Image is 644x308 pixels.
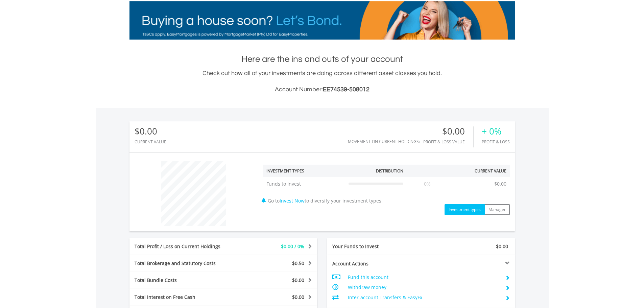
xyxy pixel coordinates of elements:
span: $0.50 [292,260,304,266]
td: $0.00 [491,177,510,191]
td: Withdraw money [348,282,500,292]
img: EasyMortage Promotion Banner [129,1,515,40]
div: Distribution [376,168,403,174]
div: Total Bundle Costs [129,277,239,284]
div: CURRENT VALUE [135,140,166,144]
td: Funds to Invest [263,177,345,191]
div: Go to to diversify your investment types. [258,158,515,215]
div: Profit & Loss Value [423,140,473,144]
span: EE74539-508012 [323,86,369,93]
div: Check out how all of your investments are doing across different asset classes you hold. [129,69,515,94]
h3: Account Number: [129,85,515,94]
td: Inter-account Transfers & EasyFx [348,292,500,303]
span: $0.00 [292,277,304,283]
span: $0.00 [496,243,508,250]
div: Total Profit / Loss on Current Holdings [129,243,239,250]
div: Your Funds to Invest [327,243,421,250]
a: Invest Now [280,197,305,204]
td: Fund this account [348,272,500,282]
th: Investment Types [263,165,345,177]
span: $0.00 / 0% [281,243,304,250]
h1: Here are the ins and outs of your account [129,53,515,65]
div: $0.00 [423,126,473,136]
div: Profit & Loss [482,140,510,144]
div: $0.00 [135,126,166,136]
th: Current Value [448,165,510,177]
div: Movement on Current Holdings: [348,139,420,144]
div: Account Actions [327,260,421,267]
td: 0% [407,177,448,191]
button: Investment types [445,204,485,215]
div: + 0% [482,126,510,136]
div: Total Interest on Free Cash [129,294,239,301]
div: Total Brokerage and Statutory Costs [129,260,239,267]
span: $0.00 [292,294,304,300]
button: Manager [484,204,510,215]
